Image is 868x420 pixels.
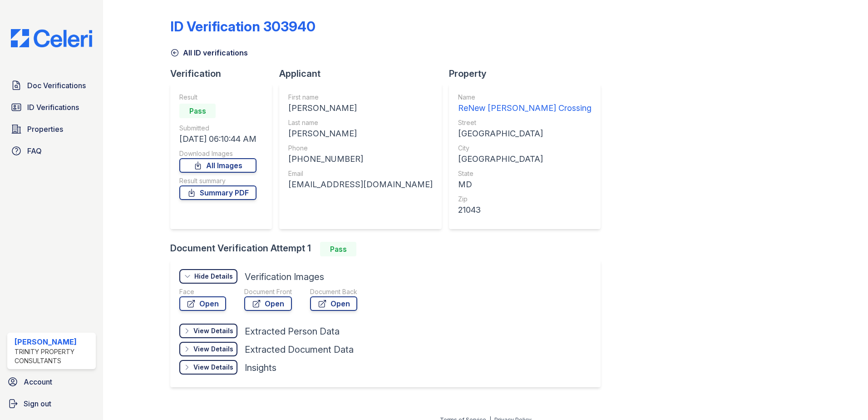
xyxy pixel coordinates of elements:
a: FAQ [7,142,96,160]
span: ID Verifications [27,102,79,113]
a: Account [4,373,99,391]
div: Applicant [279,67,449,80]
div: Document Back [310,287,357,296]
iframe: chat widget [830,384,859,411]
div: ReNew [PERSON_NAME] Crossing [458,102,592,115]
div: Pass [179,104,216,118]
div: Document Front [244,287,292,296]
div: [EMAIL_ADDRESS][DOMAIN_NAME] [288,178,433,191]
div: Extracted Person Data [245,325,340,338]
a: All Images [179,158,256,173]
div: [PERSON_NAME] [288,127,433,140]
div: View Details [193,345,233,354]
a: Doc Verifications [7,76,96,95]
div: Submitted [179,124,256,133]
div: Name [458,93,592,102]
div: View Details [193,326,233,335]
span: Doc Verifications [27,80,86,91]
div: First name [288,93,433,102]
a: Open [310,296,357,311]
a: All ID verifications [170,47,248,58]
div: Face [179,287,226,296]
div: Street [458,118,592,127]
div: [GEOGRAPHIC_DATA] [458,127,592,140]
span: Properties [27,124,63,135]
div: 21043 [458,204,592,216]
div: Result [179,93,256,102]
a: Open [244,296,292,311]
div: State [458,169,592,178]
div: Extracted Document Data [245,343,354,356]
span: Account [24,376,52,387]
div: Verification [170,67,279,80]
div: Property [449,67,608,80]
div: Phone [288,144,433,153]
div: Download Images [179,149,256,158]
div: Result summary [179,176,256,185]
div: ID Verification 303940 [170,18,316,35]
div: Zip [458,195,592,204]
div: Email [288,169,433,178]
div: Hide Details [194,272,233,281]
a: ID Verifications [7,98,96,116]
div: Trinity Property Consultants [15,347,92,365]
span: FAQ [27,145,42,156]
div: [PHONE_NUMBER] [288,153,433,165]
div: [PERSON_NAME] [288,102,433,115]
div: Document Verification Attempt 1 [170,242,608,256]
img: CE_Logo_Blue-a8612792a0a2168367f1c8372b55b34899dd931a85d93a1a3d3e32e68fde9ad4.png [4,29,99,47]
div: [PERSON_NAME] [15,336,92,347]
div: Insights [245,361,276,374]
div: [DATE] 06:10:44 AM [179,133,256,145]
div: View Details [193,363,233,372]
span: Sign out [24,398,51,409]
div: Last name [288,118,433,127]
div: Verification Images [245,270,324,283]
a: Name ReNew [PERSON_NAME] Crossing [458,93,592,115]
a: Sign out [4,395,99,413]
div: Pass [320,242,356,256]
a: Properties [7,120,96,138]
div: City [458,144,592,153]
div: [GEOGRAPHIC_DATA] [458,153,592,165]
a: Summary PDF [179,185,256,200]
div: MD [458,178,592,191]
a: Open [179,296,226,311]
